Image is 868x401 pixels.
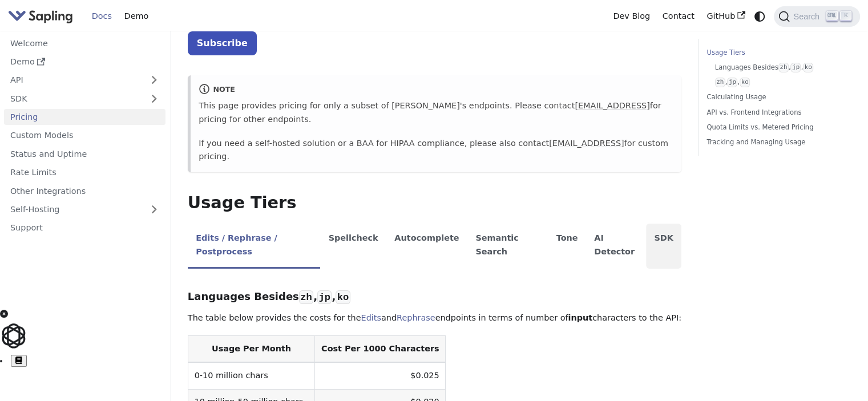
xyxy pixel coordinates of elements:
a: Subscribe [188,31,257,55]
a: Custom Models [4,127,165,144]
div: note [199,83,673,97]
a: [EMAIL_ADDRESS] [575,101,649,110]
code: ko [336,290,350,304]
th: Cost Per 1000 Characters [315,335,446,362]
a: Other Integrations [4,183,165,199]
kbd: K [840,11,851,21]
a: Pricing [4,109,165,125]
a: Quota Limits vs. Metered Pricing [706,122,847,133]
a: Rate Limits [4,164,165,181]
a: Calculating Usage [706,92,847,103]
a: Contact [656,7,701,25]
code: jp [727,78,737,87]
code: jp [317,290,332,304]
a: Welcome [4,35,165,51]
a: Status and Uptime [4,145,165,162]
a: Usage Tiers [706,47,847,58]
p: The table below provides the costs for the and endpoints in terms of number of characters to the ... [188,311,681,325]
a: Edits [361,313,381,322]
button: Expand sidebar category 'SDK' [143,90,165,107]
img: Sapling.ai [8,8,73,25]
button: Switch between dark and light mode (currently system mode) [752,8,768,25]
li: Autocomplete [386,224,467,269]
li: Edits / Rephrase / Postprocess [188,224,320,269]
strong: input [568,313,592,322]
a: [EMAIL_ADDRESS] [549,139,624,148]
a: Sapling.ai [8,8,77,25]
td: 0-10 million chars [188,362,314,389]
code: zh [715,78,725,87]
a: SDK [4,90,143,107]
code: ko [803,63,813,72]
a: API [4,72,143,88]
a: Rephrase [397,313,435,322]
code: ko [740,78,750,87]
th: Usage Per Month [188,335,314,362]
button: Expand sidebar category 'API' [143,72,165,88]
button: Search (Ctrl+K) [774,6,859,27]
a: Demo [4,54,165,70]
a: Dev Blog [607,7,656,25]
span: Search [790,12,826,21]
a: Languages Besideszh,jp,ko [715,62,843,73]
a: zh,jp,ko [715,77,843,88]
a: Docs [86,7,118,25]
code: jp [790,63,801,72]
a: Support [4,220,165,236]
a: Self-Hosting [4,201,165,218]
p: This page provides pricing for only a subset of [PERSON_NAME]'s endpoints. Please contact for pri... [199,99,673,127]
a: GitHub [700,7,751,25]
a: Tracking and Managing Usage [706,137,847,148]
td: $0.025 [315,362,446,389]
code: zh [299,290,313,304]
h2: Usage Tiers [188,193,681,213]
li: Spellcheck [320,224,386,269]
h3: Languages Besides , , [188,290,681,303]
p: If you need a self-hosted solution or a BAA for HIPAA compliance, please also contact for custom ... [199,137,673,164]
a: API vs. Frontend Integrations [706,107,847,118]
li: Tone [548,224,586,269]
li: AI Detector [586,224,646,269]
a: Demo [118,7,155,25]
li: SDK [646,224,681,269]
code: zh [778,63,789,72]
li: Semantic Search [467,224,548,269]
